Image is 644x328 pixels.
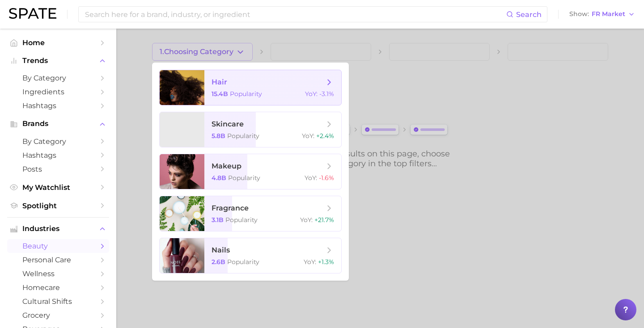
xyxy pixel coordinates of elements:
[7,267,109,281] a: wellness
[228,174,260,182] span: Popularity
[7,117,109,130] button: Brands
[7,253,109,267] a: personal care
[7,222,109,235] button: Industries
[318,258,334,266] span: +1.3%
[7,36,109,50] a: Home
[22,225,94,233] span: Industries
[22,137,94,146] span: by Category
[7,54,109,67] button: Trends
[319,174,334,182] span: -1.6%
[569,12,589,17] span: Show
[7,135,109,148] a: by Category
[84,7,506,22] input: Search here for a brand, industry, or ingredient
[7,199,109,213] a: Spotlight
[225,216,258,224] span: Popularity
[592,12,625,17] span: FR Market
[300,216,313,224] span: YoY :
[7,294,109,308] a: cultural shifts
[227,258,259,266] span: Popularity
[227,132,259,140] span: Popularity
[22,311,94,320] span: grocery
[319,90,334,98] span: -3.1%
[152,63,349,281] ul: 1.Choosing Category
[212,132,225,140] span: 5.8b
[22,297,94,306] span: cultural shifts
[7,85,109,99] a: Ingredients
[22,202,94,210] span: Spotlight
[305,90,318,98] span: YoY :
[22,38,94,47] span: Home
[9,8,56,19] img: SPATE
[316,132,334,140] span: +2.4%
[230,90,262,98] span: Popularity
[22,269,94,278] span: wellness
[212,162,241,170] span: makeup
[516,10,542,19] span: Search
[22,256,94,264] span: personal care
[212,174,226,182] span: 4.8b
[7,239,109,253] a: beauty
[305,174,317,182] span: YoY :
[22,57,94,65] span: Trends
[22,151,94,160] span: Hashtags
[7,99,109,113] a: Hashtags
[22,183,94,192] span: My Watchlist
[212,78,227,86] span: hair
[22,120,94,128] span: Brands
[304,258,316,266] span: YoY :
[22,74,94,82] span: by Category
[212,90,228,98] span: 15.4b
[212,120,244,128] span: skincare
[7,162,109,176] a: Posts
[212,216,224,224] span: 3.1b
[7,281,109,294] a: homecare
[567,8,637,20] button: ShowFR Market
[212,258,225,266] span: 2.6b
[314,216,334,224] span: +21.7%
[7,308,109,322] a: grocery
[7,181,109,194] a: My Watchlist
[22,88,94,96] span: Ingredients
[7,71,109,85] a: by Category
[7,148,109,162] a: Hashtags
[22,283,94,292] span: homecare
[212,204,249,212] span: fragrance
[22,242,94,250] span: beauty
[22,101,94,110] span: Hashtags
[212,246,230,254] span: nails
[302,132,314,140] span: YoY :
[22,165,94,173] span: Posts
